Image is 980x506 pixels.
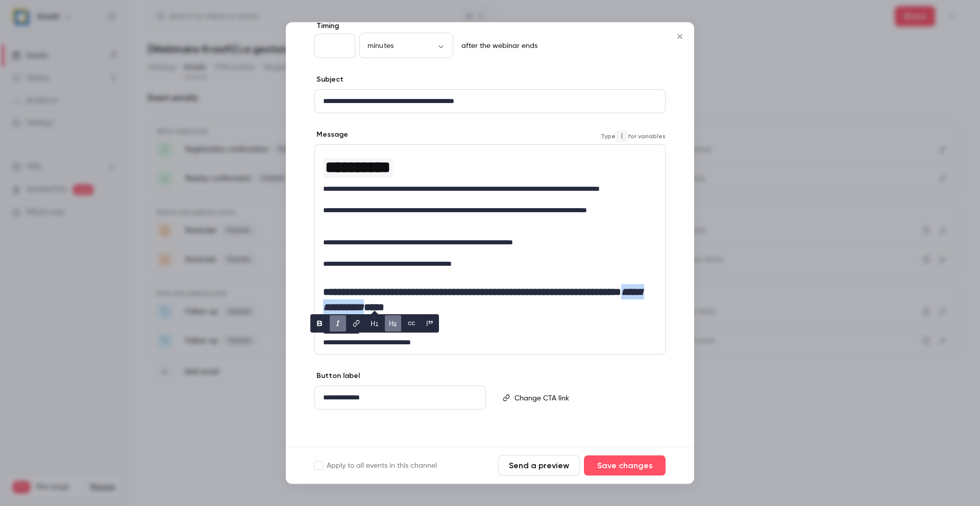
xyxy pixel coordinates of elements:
code: { [616,130,628,142]
label: Message [314,130,348,140]
div: editor [510,387,665,410]
div: minutes [359,41,453,51]
button: Save changes [584,456,666,476]
label: Subject [314,75,344,85]
label: Button label [314,371,360,382]
button: blockquote [422,316,438,332]
label: Apply to all events in this channel [314,461,437,471]
span: Type for variables [601,130,666,142]
label: Timing [314,21,666,32]
p: after the webinar ends [457,41,537,52]
button: Close [670,27,690,47]
div: editor [315,387,485,410]
button: italic [330,316,346,332]
button: bold [311,316,328,332]
button: Send a preview [498,456,580,476]
div: editor [315,145,665,355]
div: editor [315,90,665,113]
button: link [348,316,364,332]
